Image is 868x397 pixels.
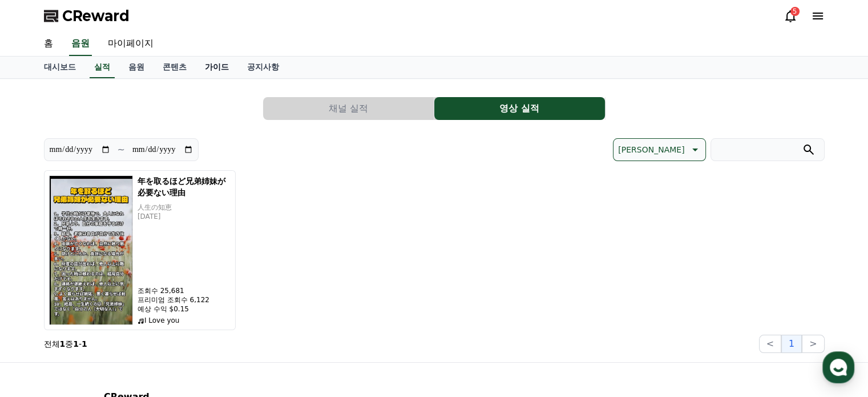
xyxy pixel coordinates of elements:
[138,295,231,304] p: 프리미엄 조회수 6,122
[44,7,130,25] a: CReward
[49,175,133,325] img: 年を取るほど兄弟姉妹が必要ない理由
[263,97,434,120] button: 채널 실적
[790,7,800,16] div: 5
[69,32,92,56] a: 음원
[62,7,130,25] span: CReward
[104,320,118,329] span: 대화
[263,97,434,120] a: 채널 실적
[434,97,605,120] a: 영상 실적
[138,286,231,295] p: 조회수 25,681
[176,319,190,328] span: 설정
[154,57,196,78] a: 콘텐츠
[618,142,684,158] p: [PERSON_NAME]
[784,9,797,23] a: 5
[759,335,781,353] button: <
[90,57,115,78] a: 실적
[434,97,605,120] button: 영상 실적
[138,304,231,314] p: 예상 수익 $0.15
[118,143,125,157] p: ~
[138,203,231,212] p: 人生の知恵
[613,138,705,161] button: [PERSON_NAME]
[73,339,79,348] strong: 1
[138,212,231,221] p: [DATE]
[138,316,231,325] p: I Love you
[3,302,75,331] a: 홈
[147,302,219,331] a: 설정
[99,32,163,56] a: 마이페이지
[82,339,87,348] strong: 1
[802,335,824,353] button: >
[119,57,154,78] a: 음원
[44,170,236,330] button: 年を取るほど兄弟姉妹が必要ない理由 年を取るほど兄弟姉妹が必要ない理由 人生の知恵 [DATE] 조회수 25,681 프리미엄 조회수 6,122 예상 수익 $0.15 I Love you
[35,57,85,78] a: 대시보드
[238,57,288,78] a: 공지사항
[75,302,147,331] a: 대화
[35,32,62,56] a: 홈
[196,57,238,78] a: 가이드
[60,339,66,348] strong: 1
[44,338,87,350] p: 전체 중 -
[138,175,231,198] h5: 年を取るほど兄弟姉妹が必要ない理由
[781,335,802,353] button: 1
[36,319,43,328] span: 홈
